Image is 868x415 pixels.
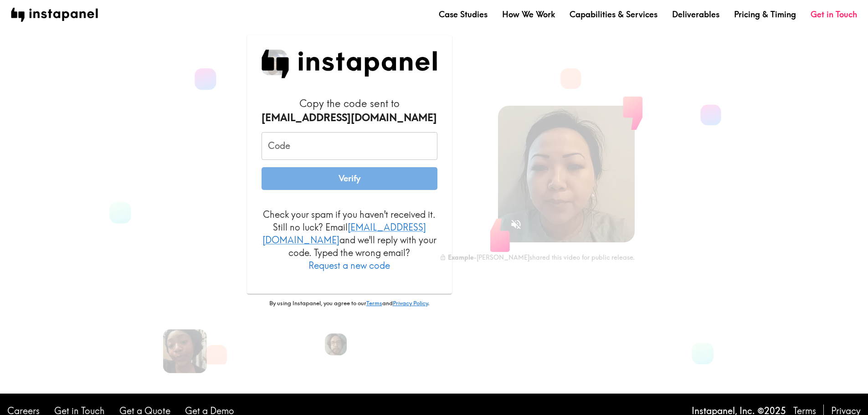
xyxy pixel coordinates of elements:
[439,9,488,20] a: Case Studies
[672,9,719,20] a: Deliverables
[11,8,98,22] img: instapanel
[502,9,555,20] a: How We Work
[393,299,428,307] a: Privacy Policy
[247,299,452,307] p: By using Instapanel, you agree to our and .
[262,50,437,78] img: Instapanel
[325,333,347,355] img: Patrick
[570,9,657,20] a: Capabilities & Services
[506,215,526,234] button: Sound is off
[262,111,437,125] div: [EMAIL_ADDRESS][DOMAIN_NAME]
[262,208,437,272] p: Check your spam if you haven't received it. Still no luck? Email and we'll reply with your code. ...
[262,132,437,160] input: xxx_xxx_xxx
[811,9,857,20] a: Get in Touch
[440,253,635,261] div: - [PERSON_NAME] shared this video for public release.
[262,221,426,246] a: [EMAIL_ADDRESS][DOMAIN_NAME]
[262,167,437,190] button: Verify
[734,9,796,20] a: Pricing & Timing
[163,329,206,373] img: Jasmine
[366,299,382,307] a: Terms
[308,259,390,272] button: Request a new code
[262,97,437,125] h6: Copy the code sent to
[448,253,473,261] b: Example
